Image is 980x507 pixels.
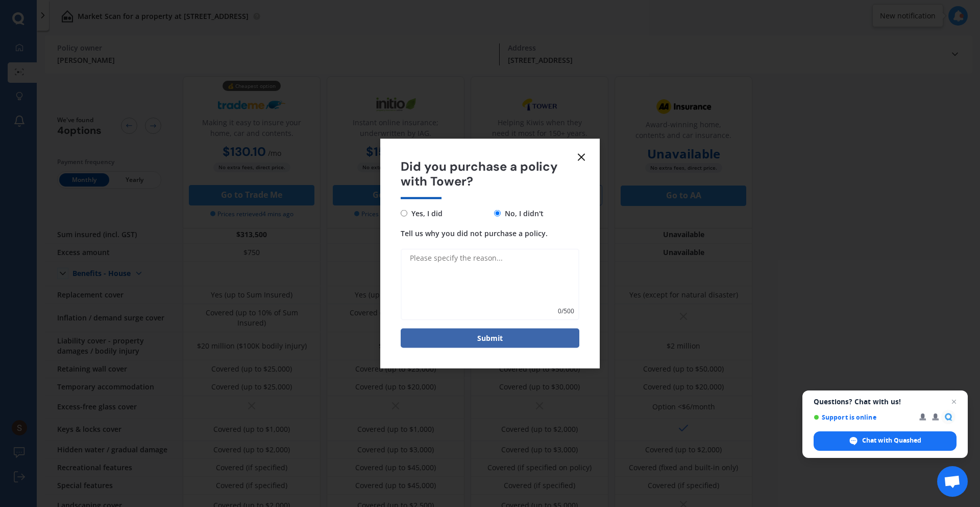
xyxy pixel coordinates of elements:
a: Open chat [937,466,968,497]
span: Yes, I did [407,207,443,219]
span: Chat with Quashed [862,436,921,445]
span: Questions? Chat with us! [814,398,957,406]
input: Yes, I did [401,210,407,217]
span: Did you purchase a policy with Tower? [401,159,579,189]
input: No, I didn't [494,210,501,217]
button: Submit [401,328,579,348]
span: Tell us why you did not purchase a policy. [401,228,548,238]
span: Chat with Quashed [814,431,957,451]
span: Support is online [814,413,912,421]
span: 0 / 500 [558,306,574,316]
span: No, I didn't [501,207,544,219]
